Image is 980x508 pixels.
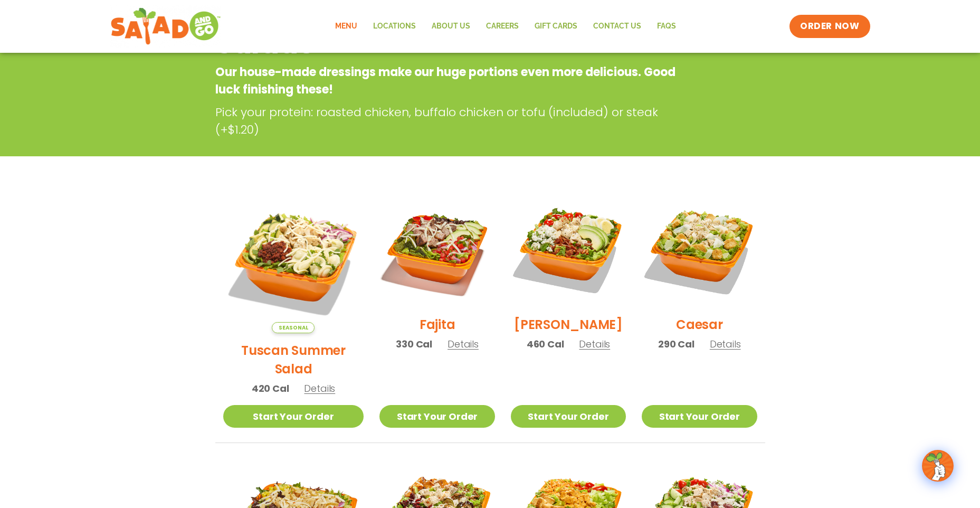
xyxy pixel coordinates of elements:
nav: Menu [327,14,684,39]
a: GIFT CARDS [527,14,585,39]
img: new-SAG-logo-768×292 [110,5,222,48]
a: Start Your Order [642,405,757,428]
span: Details [710,337,741,351]
span: ORDER NOW [800,20,859,33]
a: Start Your Order [379,405,494,428]
span: 330 Cal [396,337,432,351]
span: 290 Cal [658,337,694,351]
a: FAQs [649,14,684,39]
a: Locations [365,14,424,39]
h2: [PERSON_NAME] [514,315,623,334]
img: Product photo for Caesar Salad [642,192,757,307]
a: Start Your Order [223,405,364,428]
h2: Tuscan Summer Salad [223,341,364,378]
img: Product photo for Tuscan Summer Salad [223,192,364,333]
span: Seasonal [272,322,315,333]
span: Details [579,337,610,351]
img: wpChatIcon [923,451,953,481]
a: ORDER NOW [789,15,870,38]
a: Start Your Order [511,405,626,428]
h2: Caesar [676,315,723,334]
img: Product photo for Cobb Salad [511,192,626,307]
span: Details [304,382,335,395]
a: Careers [478,14,527,39]
span: 460 Cal [527,337,564,351]
a: Menu [327,14,365,39]
a: Contact Us [585,14,649,39]
p: Our house-made dressings make our huge portions even more delicious. Good luck finishing these! [215,63,680,98]
img: Product photo for Fajita Salad [379,192,494,307]
span: 420 Cal [252,381,289,396]
h2: Fajita [420,315,455,334]
p: Pick your protein: roasted chicken, buffalo chicken or tofu (included) or steak (+$1.20) [215,104,685,138]
a: About Us [424,14,478,39]
span: Details [448,337,479,351]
